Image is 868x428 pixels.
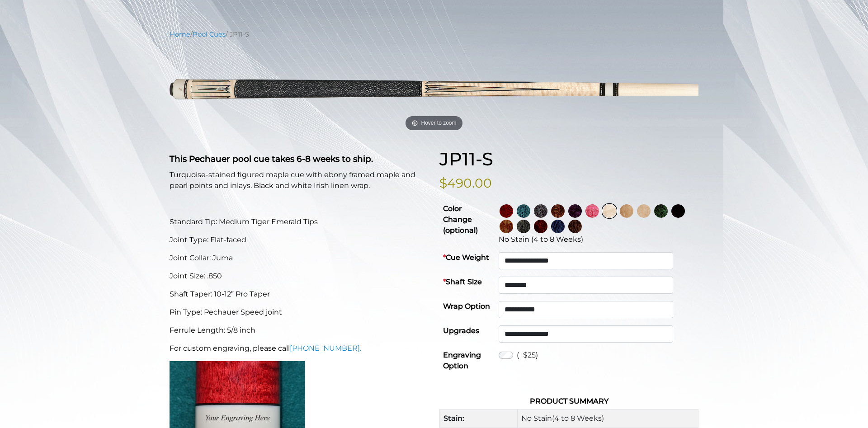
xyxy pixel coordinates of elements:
[620,204,633,218] img: Natural
[170,289,429,300] p: Shaft Taper: 10-12” Pro Taper
[517,204,530,218] img: Turquoise
[170,154,373,164] strong: This Pechauer pool cue takes 6-8 weeks to ship.
[439,148,698,170] h1: JP11-S
[170,307,429,318] p: Pin Type: Pechauer Speed joint
[170,325,429,336] p: Ferrule Length: 5/8 inch
[439,175,492,191] bdi: $490.00
[443,414,464,423] strong: Stain:
[193,30,226,38] a: Pool Cues
[170,29,698,39] nav: Breadcrumb
[443,204,478,235] strong: Color Change (optional)
[568,220,582,233] img: Black Palm
[517,220,530,233] img: Carbon
[170,46,698,134] a: Hover to zoom
[170,169,429,191] p: Turquoise-stained figured maple cue with ebony framed maple and pearl points and inlays. Black an...
[551,220,565,233] img: Blue
[654,204,668,218] img: Green
[170,216,429,227] p: Standard Tip: Medium Tiger Emerald Tips
[443,302,490,310] strong: Wrap Option
[443,253,489,262] strong: Cue Weight
[443,326,479,335] strong: Upgrades
[170,30,190,38] a: Home
[500,204,513,218] img: Wine
[170,271,429,282] p: Joint Size: .850
[170,235,429,245] p: Joint Type: Flat-faced
[568,204,582,218] img: Purple
[170,253,429,263] p: Joint Collar: Juma
[671,204,685,218] img: Ebony
[517,409,698,428] td: No Stain
[534,220,547,233] img: Burgundy
[500,220,513,233] img: Chestnut
[530,397,609,405] strong: Product Summary
[585,204,599,218] img: Pink
[443,277,482,286] strong: Shaft Size
[290,344,361,353] a: [PHONE_NUMBER].
[534,204,547,218] img: Smoke
[170,343,429,354] p: For custom engraving, please call
[552,414,604,423] span: (4 to 8 Weeks)
[443,351,481,370] strong: Engraving Option
[517,350,538,361] label: (+$25)
[603,204,616,218] img: No Stain
[551,204,565,218] img: Rose
[499,234,695,245] div: No Stain (4 to 8 Weeks)
[637,204,651,218] img: Light Natural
